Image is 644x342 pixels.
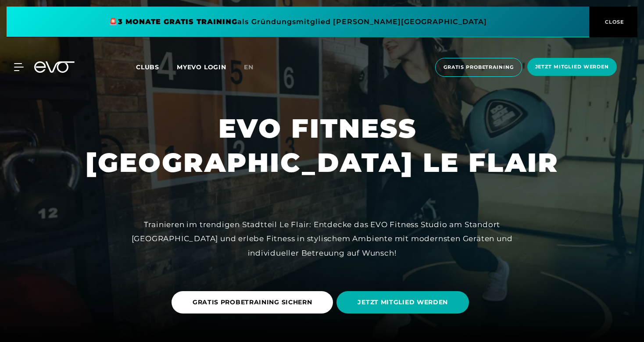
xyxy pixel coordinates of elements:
a: MYEVO LOGIN [177,63,226,71]
button: CLOSE [589,7,637,37]
h1: EVO FITNESS [GEOGRAPHIC_DATA] LE FLAIR [86,111,559,180]
span: Gratis Probetraining [444,64,514,71]
div: Trainieren im trendigen Stadtteil Le Flair: Entdecke das EVO Fitness Studio am Standort [GEOGRAPH... [125,217,519,260]
a: Clubs [136,63,177,71]
a: Jetzt Mitglied werden [525,58,619,77]
span: GRATIS PROBETRAINING SICHERN [193,298,312,307]
span: CLOSE [603,18,624,26]
a: GRATIS PROBETRAINING SICHERN [172,285,337,320]
a: Gratis Probetraining [433,58,525,77]
span: Clubs [136,63,159,71]
span: Jetzt Mitglied werden [535,63,609,71]
span: en [244,63,254,71]
a: JETZT MITGLIED WERDEN [336,285,472,320]
span: JETZT MITGLIED WERDEN [358,298,448,307]
a: en [244,62,264,72]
